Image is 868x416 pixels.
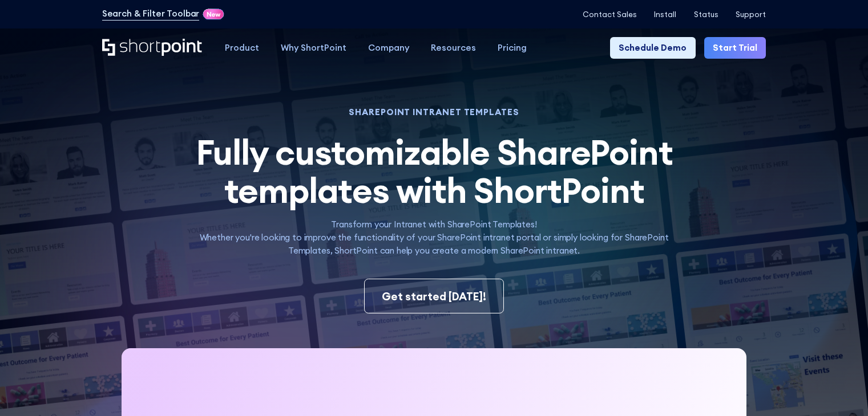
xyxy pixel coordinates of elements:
[498,42,527,55] div: Pricing
[196,130,673,212] span: Fully customizable SharePoint templates with ShortPoint
[694,10,718,19] a: Status
[583,10,637,19] a: Contact Sales
[654,10,676,19] a: Install
[180,108,688,116] h1: SHAREPOINT INTRANET TEMPLATES
[431,42,476,55] div: Resources
[610,37,695,59] a: Schedule Demo
[487,37,538,59] a: Pricing
[102,7,200,21] a: Search & Filter Toolbar
[420,37,487,59] a: Resources
[281,42,346,55] div: Why ShortPoint
[357,37,420,59] a: Company
[382,288,486,305] div: Get started [DATE]!
[214,37,270,59] a: Product
[180,218,688,257] p: Transform your Intranet with SharePoint Templates! Whether you're looking to improve the function...
[811,361,868,416] iframe: Chat Widget
[102,39,203,58] a: Home
[736,10,766,19] a: Support
[704,37,766,59] a: Start Trial
[364,279,504,313] a: Get started [DATE]!
[270,37,357,59] a: Why ShortPoint
[225,42,259,55] div: Product
[368,42,409,55] div: Company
